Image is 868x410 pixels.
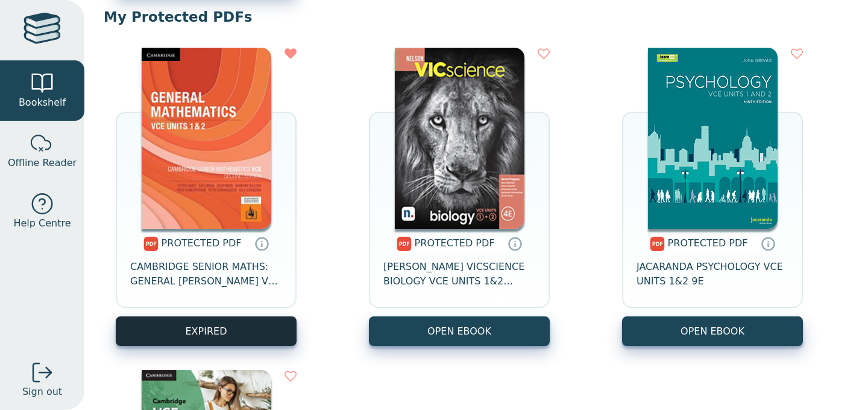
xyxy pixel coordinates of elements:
[648,48,778,229] img: 08d198e9-ce37-44a7-8846-55053ae21af3.jpg
[395,48,524,229] img: 4645a54c-9da3-45a2-8ab3-340f652f9644.jpg
[116,316,297,346] a: EXPIRED
[130,260,282,289] span: CAMBRIDGE SENIOR MATHS: GENERAL [PERSON_NAME] VCE UNITS 1&2
[254,236,269,251] a: Protected PDFs cannot be printed, copied or shared. They can be accessed online through Education...
[383,260,535,289] span: [PERSON_NAME] VICSCIENCE BIOLOGY VCE UNITS 1&2 STUDENT BOOK BUNDLE 4E
[104,8,849,26] p: My Protected PDFs
[162,237,242,249] span: PROTECTED PDF
[369,316,550,346] a: OPEN EBOOK
[13,216,71,231] span: Help Centre
[508,236,522,251] a: Protected PDFs cannot be printed, copied or shared. They can be accessed online through Education...
[142,48,271,229] img: 7427b572-0d0b-412c-8762-bae5e50f5011.jpg
[397,237,412,251] img: pdf.svg
[22,385,62,399] span: Sign out
[650,237,665,251] img: pdf.svg
[622,316,803,346] a: OPEN EBOOK
[668,237,748,249] span: PROTECTED PDF
[637,260,788,289] span: JACARANDA PSYCHOLOGY VCE UNITS 1&2 9E
[415,237,495,249] span: PROTECTED PDF
[8,156,77,170] span: Offline Reader
[761,236,775,251] a: Protected PDFs cannot be printed, copied or shared. They can be accessed online through Education...
[19,95,66,110] span: Bookshelf
[143,237,159,251] img: pdf.svg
